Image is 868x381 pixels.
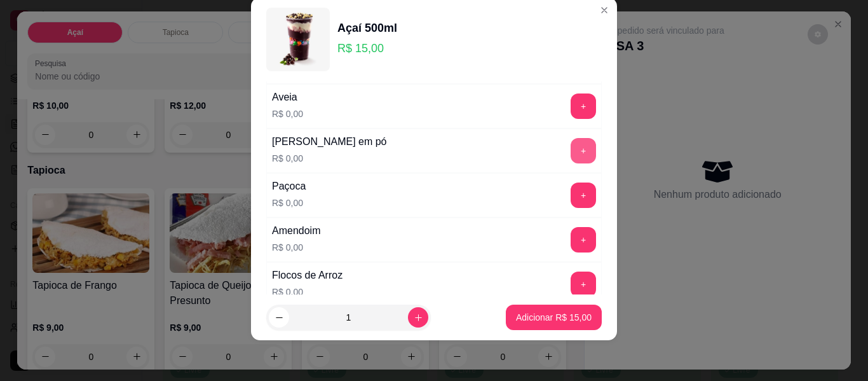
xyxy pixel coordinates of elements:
[571,183,596,208] button: add
[272,107,303,120] p: R$ 0,00
[272,241,320,254] p: R$ 0,00
[571,138,596,163] button: add
[266,8,330,71] img: product-image
[272,197,306,209] p: R$ 0,00
[337,19,397,37] div: Açaí 500ml
[272,134,387,149] div: [PERSON_NAME] em pó
[337,39,397,57] p: R$ 15,00
[269,307,289,328] button: decrease-product-quantity
[571,227,596,253] button: add
[408,307,428,328] button: increase-product-quantity
[272,223,320,239] div: Amendoim
[506,305,602,330] button: Adicionar R$ 15,00
[272,152,387,165] p: R$ 0,00
[516,311,592,324] p: Adicionar R$ 15,00
[571,94,596,119] button: add
[272,179,306,194] div: Paçoca
[571,272,596,297] button: add
[272,268,342,283] div: Flocos de Arroz
[272,90,303,105] div: Aveia
[272,286,342,298] p: R$ 0,00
